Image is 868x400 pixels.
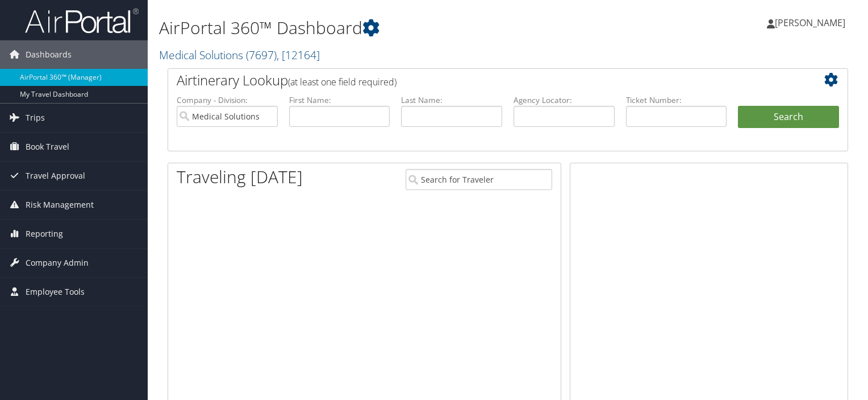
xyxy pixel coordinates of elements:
[775,17,845,29] span: [PERSON_NAME]
[26,104,45,132] span: Trips
[26,278,85,306] span: Employee Tools
[159,47,320,63] a: Medical Solutions
[26,249,89,277] span: Company Admin
[159,16,624,40] h1: AirPortal 360™ Dashboard
[26,133,69,161] span: Book Travel
[246,47,277,63] span: ( 7697 )
[738,106,839,129] button: Search
[289,94,390,106] label: First Name:
[514,94,615,106] label: Agency Locator:
[767,6,857,40] a: [PERSON_NAME]
[26,162,85,190] span: Travel Approval
[26,220,63,248] span: Reporting
[26,40,72,69] span: Dashboards
[277,47,320,63] span: , [ 12164 ]
[26,191,94,219] span: Risk Management
[406,169,552,190] input: Search for Traveler
[177,94,278,106] label: Company - Division:
[177,71,782,90] h2: Airtinerary Lookup
[288,76,397,88] span: (at least one field required)
[626,94,727,106] label: Ticket Number:
[177,165,303,189] h1: Traveling [DATE]
[401,94,502,106] label: Last Name:
[25,7,139,34] img: airportal-logo.png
